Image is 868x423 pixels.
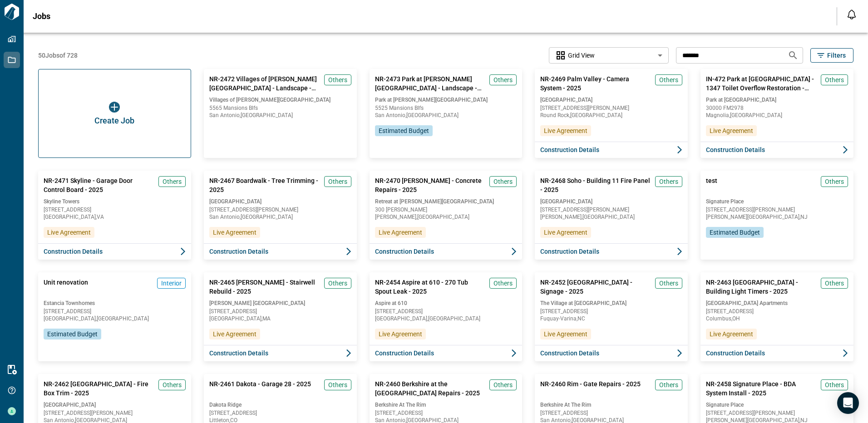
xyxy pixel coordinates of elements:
span: San Antonio , [GEOGRAPHIC_DATA] [44,418,186,423]
span: Construction Details [209,247,268,256]
span: Construction Details [540,247,599,256]
span: [GEOGRAPHIC_DATA] Apartments [706,300,848,307]
button: Construction Details [204,345,357,361]
span: [GEOGRAPHIC_DATA] [540,96,682,103]
span: Grid View [568,51,595,60]
span: [STREET_ADDRESS] [706,309,848,314]
span: Littleton , CO [209,418,351,423]
div: Without label [549,46,669,65]
span: NR-2458 Signature Place - BDA System Install - 2025 [706,379,817,398]
span: Construction Details [540,349,599,358]
span: NR-2462 [GEOGRAPHIC_DATA] - Fire Box Trim - 2025 [44,379,155,398]
span: Jobs [33,12,50,21]
span: Live Agreement [47,228,91,237]
span: San Antonio , [GEOGRAPHIC_DATA] [209,214,351,220]
span: Park at [GEOGRAPHIC_DATA] [706,96,848,103]
span: NR-2454 Aspire at 610 - 270 Tub Spout Leak - 2025 [375,278,486,296]
span: NR-2460 Berkshire at the [GEOGRAPHIC_DATA] Repairs - 2025 [375,379,486,398]
span: 5565 Mansions Blfs [209,105,351,111]
span: Estancia Townhomes [44,300,186,307]
span: Live Agreement [213,228,256,237]
button: Construction Details [535,345,688,361]
span: Live Agreement [544,330,587,339]
span: [GEOGRAPHIC_DATA] , VA [44,214,186,220]
span: [STREET_ADDRESS][PERSON_NAME] [209,207,351,212]
span: [GEOGRAPHIC_DATA] [540,198,682,205]
span: [PERSON_NAME] , [GEOGRAPHIC_DATA] [375,214,517,220]
span: Others [825,380,844,389]
span: Others [163,177,182,186]
span: [STREET_ADDRESS][PERSON_NAME] [44,410,186,416]
span: Live Agreement [379,228,422,237]
span: The Village at [GEOGRAPHIC_DATA] [540,300,682,307]
span: Others [328,177,347,186]
button: Construction Details [700,142,853,158]
span: NR-2460 Rim - Gate Repairs - 2025 [540,379,641,398]
span: Berkshire At The Rim [540,401,682,408]
span: San Antonio , [GEOGRAPHIC_DATA] [540,418,682,423]
span: Others [659,75,678,84]
span: San Antonio , [GEOGRAPHIC_DATA] [209,113,351,118]
span: 5525 Mansions Blfs [375,105,517,111]
span: Others [493,279,513,288]
button: Construction Details [204,243,357,260]
button: Open notification feed [844,7,859,22]
span: Others [825,75,844,84]
span: test [706,176,717,194]
span: Others [825,177,844,186]
span: NR-2469 Palm Valley - Camera System - 2025 [540,74,651,93]
span: [GEOGRAPHIC_DATA] [209,198,351,205]
span: Filters [827,51,846,60]
span: Live Agreement [544,228,587,237]
span: Construction Details [706,349,765,358]
span: [PERSON_NAME] , [GEOGRAPHIC_DATA] [540,214,682,220]
span: Estimated Budget [47,330,98,339]
span: [STREET_ADDRESS] [209,410,351,416]
span: Construction Details [44,247,103,256]
span: Berkshire At The Rim [375,401,517,408]
span: Villages of [PERSON_NAME][GEOGRAPHIC_DATA] [209,96,351,103]
span: Live Agreement [710,330,753,339]
span: [GEOGRAPHIC_DATA] [44,401,186,408]
button: Construction Details [370,345,523,361]
span: Others [825,279,844,288]
span: Others [659,279,678,288]
span: Others [493,177,513,186]
span: NR-2461 Dakota - Garage 28 - 2025 [209,379,311,398]
span: Others [328,279,347,288]
span: Live Agreement [544,126,587,135]
span: [STREET_ADDRESS] [375,410,517,416]
span: Live Agreement [710,126,753,135]
span: Park at [PERSON_NAME][GEOGRAPHIC_DATA] [375,96,517,103]
span: Construction Details [209,349,268,358]
span: [STREET_ADDRESS][PERSON_NAME] [540,207,682,212]
span: [PERSON_NAME] [GEOGRAPHIC_DATA] [209,300,351,307]
span: Retreat at [PERSON_NAME][GEOGRAPHIC_DATA] [375,198,517,205]
span: Create Job [94,116,134,125]
span: Aspire at 610 [375,300,517,307]
span: Signature Place [706,198,848,205]
span: Others [493,380,513,389]
span: [GEOGRAPHIC_DATA] , [GEOGRAPHIC_DATA] [44,316,186,321]
span: Others [659,177,678,186]
img: icon button [109,102,120,113]
span: Round Rock , [GEOGRAPHIC_DATA] [540,113,682,118]
div: Open Intercom Messenger [837,392,859,414]
span: Others [659,380,678,389]
span: NR-2473 Park at [PERSON_NAME][GEOGRAPHIC_DATA] - Landscape - 2025 [375,74,486,93]
span: [STREET_ADDRESS] [540,410,682,416]
span: [STREET_ADDRESS][PERSON_NAME] [540,105,682,111]
span: NR-2465 [PERSON_NAME] - Stairwell Rebuild - 2025 [209,278,321,296]
span: 300 [PERSON_NAME] [375,207,517,212]
span: [STREET_ADDRESS] [209,309,351,314]
span: San Antonio , [GEOGRAPHIC_DATA] [375,418,517,423]
button: Construction Details [38,243,191,260]
button: Construction Details [535,142,688,158]
span: [STREET_ADDRESS] [375,309,517,314]
span: Fuquay-Varina , NC [540,316,682,321]
button: Construction Details [370,243,523,260]
span: Columbus , OH [706,316,848,321]
span: [GEOGRAPHIC_DATA] , [GEOGRAPHIC_DATA] [375,316,517,321]
span: Signature Place [706,401,848,408]
span: [GEOGRAPHIC_DATA] , MA [209,316,351,321]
